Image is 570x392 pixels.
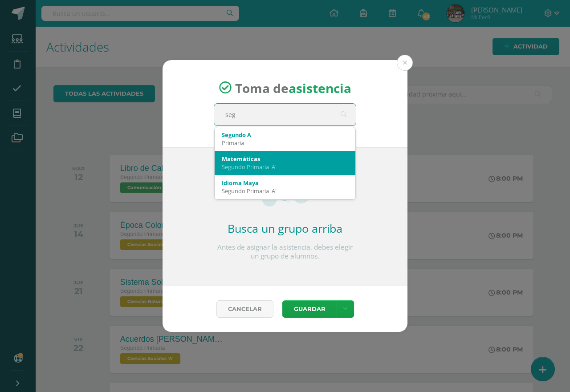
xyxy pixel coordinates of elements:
input: Busca un grado o sección aquí... [214,104,356,125]
div: Primaria [222,139,348,147]
div: Segundo Primaria 'A' [222,187,348,195]
div: Segundo Primaria 'A' [222,163,348,171]
span: Toma de [235,79,351,96]
a: Cancelar [216,300,273,318]
div: Segundo A [222,131,348,139]
button: Close (Esc) [397,55,413,71]
div: Matemáticas [222,155,348,163]
button: Guardar [282,300,337,318]
div: Idioma Maya [222,179,348,187]
h2: Busca un grupo arriba [214,221,356,236]
strong: asistencia [289,79,351,96]
p: Antes de asignar la asistencia, debes elegir un grupo de alumnos. [214,243,356,261]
